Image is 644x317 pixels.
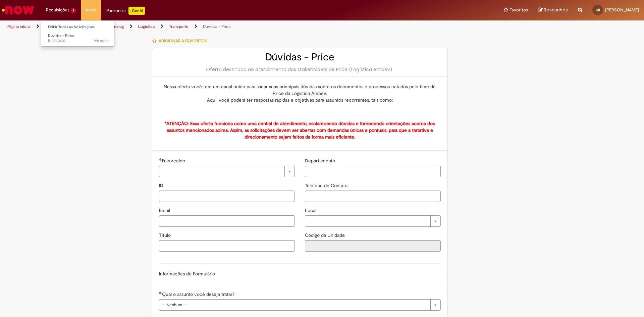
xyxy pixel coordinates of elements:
span: Departamento [305,158,336,164]
span: GB [596,8,600,12]
input: Email [159,215,295,227]
span: ID [159,182,165,189]
span: Telefone de Contato [305,182,349,189]
a: Logistica [138,24,155,29]
a: Dúvidas - Price [203,24,231,29]
ul: Requisições [41,20,114,47]
span: R13520402 [48,38,108,44]
input: Telefone de Contato [305,191,441,202]
button: Adicionar a Favoritos [152,34,211,48]
span: Somente leitura - Código da Unidade [305,232,346,238]
div: Oferta destinada ao atendimento dos stakeholders de Price (Logística Ambev). [159,66,441,73]
a: Aberto R13520402 : Dúvidas - Price [41,32,115,45]
label: Informações de Formulário [159,271,215,277]
span: Adicionar a Favoritos [159,38,207,44]
span: Local [305,207,318,213]
span: Necessários - Favorecido [162,158,186,164]
span: Requisições [46,7,69,13]
a: Página inicial [7,24,31,29]
a: Transporte [169,24,189,29]
p: +GenAi [128,7,145,15]
p: Nessa oferta você tem um canal único para sanar suas principais dúvidas sobre os documentos e pro... [159,83,441,117]
ul: Trilhas de página [5,20,424,33]
span: Favoritos [509,7,528,13]
span: 1 [71,8,76,13]
span: Necessários [159,292,162,294]
span: Necessários [159,158,162,161]
a: Rascunhos [538,7,568,13]
span: Rascunhos [544,7,568,13]
span: Qual o assunto você deseja tratar? [162,291,236,297]
label: Somente leitura - Código da Unidade [305,232,346,239]
span: -- Nenhum -- [162,300,427,310]
a: Limpar campo Favorecido [159,166,295,177]
a: Limpar campo Local [305,215,441,227]
span: 19d atrás [94,38,108,43]
span: Email [159,207,171,213]
span: More [86,7,96,13]
h2: Dúvidas - Price [159,52,441,63]
span: [PERSON_NAME] [605,7,639,13]
span: Dúvidas - Price [48,33,74,38]
input: Título [159,240,295,252]
input: Departamento [305,166,441,177]
span: Título [159,232,172,238]
img: ServiceNow [1,3,35,17]
div: Padroniza [106,7,145,15]
strong: *ATENÇÃO: Essa oferta funciona como uma central de atendimento, esclarecendo dúvidas e fornecendo... [165,120,435,140]
input: ID [159,191,295,202]
input: Código da Unidade [305,240,441,252]
a: Exibir Todas as Solicitações [41,23,115,31]
time: 11/09/2025 09:55:14 [94,38,108,43]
